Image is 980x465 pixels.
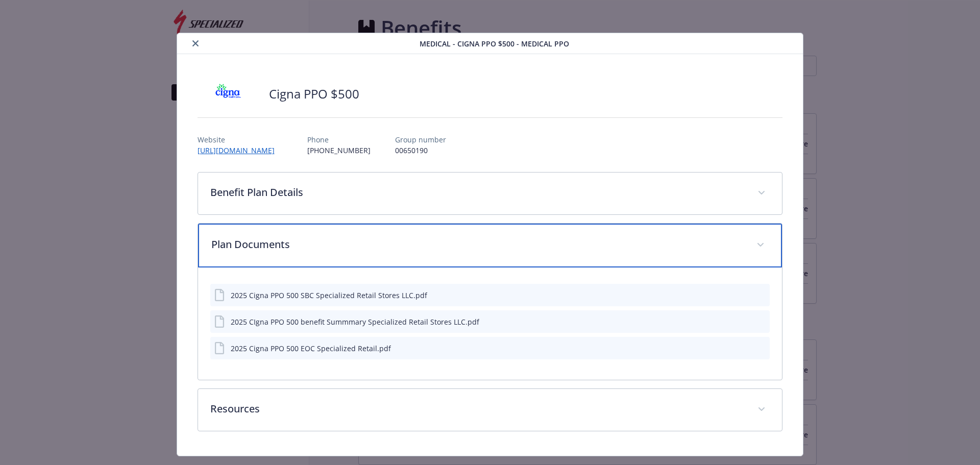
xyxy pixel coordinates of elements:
[395,145,446,156] p: 00650190
[756,316,766,327] button: preview file
[98,33,882,456] div: details for plan Medical - Cigna PPO $500 - Medical PPO
[198,224,782,267] div: Plan Documents
[269,85,359,103] h2: Cigna PPO $500
[756,343,766,354] button: preview file
[756,290,766,301] button: preview file
[420,38,569,49] span: Medical - Cigna PPO $500 - Medical PPO
[198,145,283,155] a: [URL][DOMAIN_NAME]
[307,134,371,145] p: Phone
[231,343,391,354] div: 2025 Cigna PPO 500 EOC Specialized Retail.pdf
[231,290,427,301] div: 2025 Cigna PPO 500 SBC Specialized Retail Stores LLC.pdf
[189,37,202,50] button: close
[198,389,782,431] div: Resources
[198,134,283,145] p: Website
[307,145,371,156] p: [PHONE_NUMBER]
[231,316,479,327] div: 2025 CIgna PPO 500 benefit Summmary Specialized Retail Stores LLC.pdf
[198,79,259,109] img: CIGNA
[198,267,782,380] div: Plan Documents
[210,401,746,417] p: Resources
[198,173,782,214] div: Benefit Plan Details
[210,185,746,200] p: Benefit Plan Details
[211,237,745,252] p: Plan Documents
[740,343,748,354] button: download file
[740,316,748,327] button: download file
[740,290,748,301] button: download file
[395,134,446,145] p: Group number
